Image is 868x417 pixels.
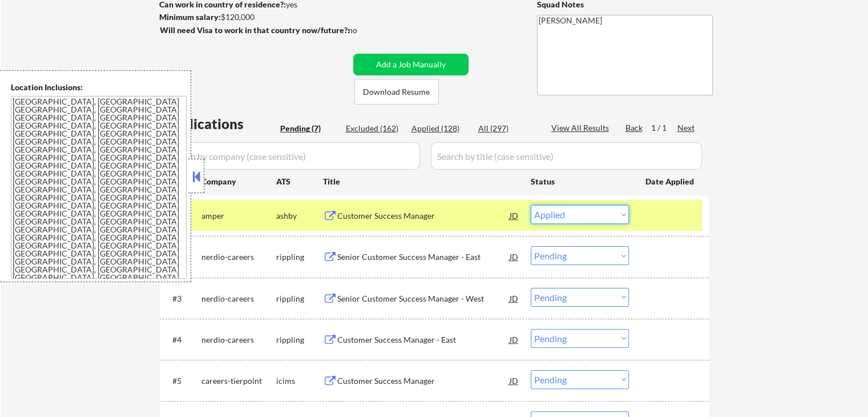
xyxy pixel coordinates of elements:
[348,25,381,36] div: no
[337,210,510,222] div: Customer Success Manager
[201,251,276,263] div: nerdio-careers
[651,122,677,134] div: 1 / 1
[276,251,323,263] div: rippling
[508,329,520,350] div: JD
[353,54,469,75] button: Add a Job Manually
[201,210,276,222] div: amper
[159,12,221,22] strong: Minimum salary:
[276,375,323,387] div: icims
[531,171,629,191] div: Status
[172,375,192,387] div: #5
[276,176,323,187] div: ATS
[201,176,276,187] div: Company
[337,251,510,263] div: Senior Customer Success Manager - East
[508,288,520,308] div: JD
[645,176,696,187] div: Date Applied
[411,123,469,134] div: Applied (128)
[172,334,192,346] div: #4
[508,205,520,226] div: JD
[172,293,192,304] div: #3
[677,122,696,134] div: Next
[276,334,323,346] div: rippling
[280,123,337,134] div: Pending (7)
[276,210,323,222] div: ashby
[346,123,403,134] div: Excluded (162)
[508,246,520,267] div: JD
[337,293,510,304] div: Senior Customer Success Manager - West
[201,293,276,304] div: nerdio-careers
[431,142,702,170] input: Search by title (case sensitive)
[625,122,644,134] div: Back
[201,334,276,346] div: nerdio-careers
[354,79,439,105] button: Download Resume
[11,82,187,93] div: Location Inclusions:
[276,293,323,304] div: rippling
[163,117,276,131] div: Applications
[323,176,520,187] div: Title
[201,375,276,387] div: careers-tierpoint
[337,334,510,346] div: Customer Success Manager - East
[478,123,535,134] div: All (297)
[551,122,612,134] div: View All Results
[508,370,520,391] div: JD
[159,11,349,23] div: $120,000
[337,375,510,387] div: Customer Success Manager
[160,25,350,35] strong: Will need Visa to work in that country now/future?:
[163,142,420,170] input: Search by company (case sensitive)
